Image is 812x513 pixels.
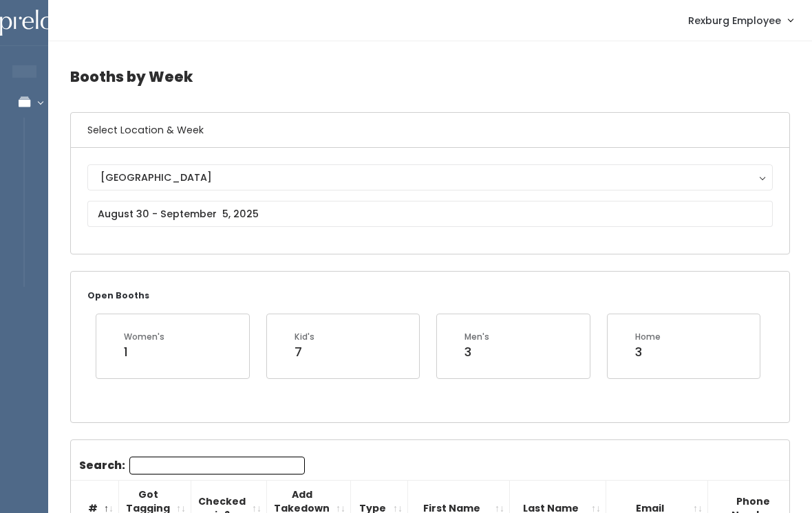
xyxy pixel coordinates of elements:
span: Rexburg Employee [688,13,781,28]
div: 7 [295,343,314,361]
a: Rexburg Employee [674,6,806,35]
h4: Booths by Week [70,58,790,96]
input: August 30 - September 5, 2025 [87,201,773,227]
div: 3 [635,343,661,361]
input: Search: [129,457,305,474]
div: Men's [464,331,489,343]
div: Kid's [295,331,314,343]
h6: Select Location & Week [71,113,789,148]
div: Women's [124,331,164,343]
small: Open Booths [87,290,149,301]
div: Home [635,331,661,343]
div: 3 [464,343,489,361]
div: [GEOGRAPHIC_DATA] [100,170,760,185]
label: Search: [79,457,305,474]
div: 1 [124,343,164,361]
button: [GEOGRAPHIC_DATA] [87,164,773,190]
